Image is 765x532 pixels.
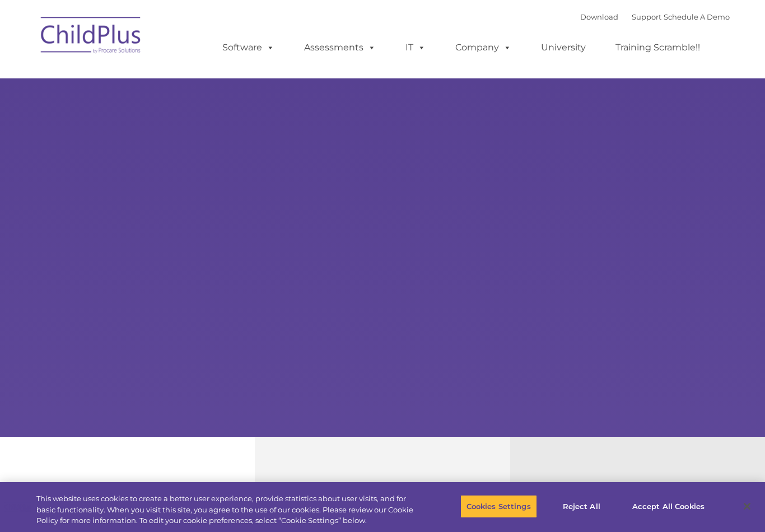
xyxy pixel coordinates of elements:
[293,36,387,59] a: Assessments
[632,12,661,21] a: Support
[580,12,618,21] a: Download
[547,494,617,518] button: Reject All
[530,36,597,59] a: University
[580,12,730,21] font: |
[394,36,437,59] a: IT
[664,12,730,21] a: Schedule A Demo
[626,494,711,518] button: Accept All Cookies
[444,36,523,59] a: Company
[735,494,759,519] button: Close
[604,36,711,59] a: Training Scramble!!
[211,36,286,59] a: Software
[35,9,147,65] img: ChildPlus by Procare Solutions
[36,493,421,526] div: This website uses cookies to create a better user experience, provide statistics about user visit...
[460,494,537,518] button: Cookies Settings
